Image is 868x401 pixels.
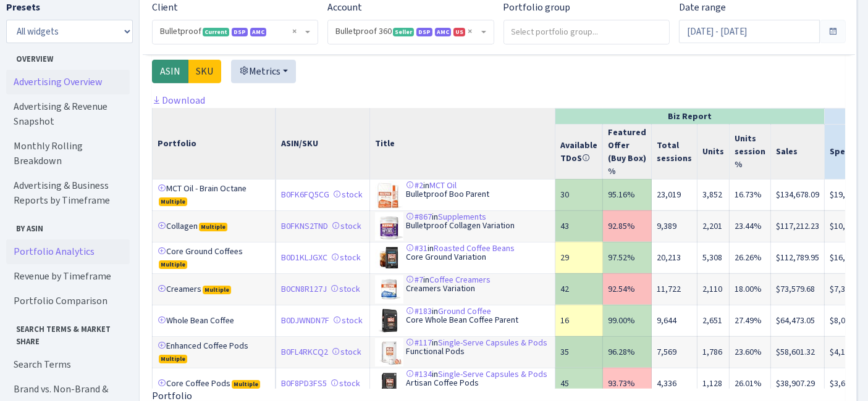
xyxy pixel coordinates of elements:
a: stock [333,315,363,326]
a: Advertising & Revenue Snapshot [6,94,130,134]
td: 43 [555,210,603,242]
a: stock [332,220,361,232]
td: 92.54% [603,273,652,305]
span: US [453,28,465,36]
a: MCT Oil [430,180,457,191]
td: $112,789.95 [771,242,825,273]
td: in Core Whole Bean Coffee Parent [370,305,555,336]
th: Portfolio [153,108,276,179]
a: stock [332,346,361,358]
td: 3,852 [697,179,730,210]
td: 16 [555,305,603,336]
a: stock [331,378,360,389]
td: 29 [555,242,603,273]
a: Monthly Rolling Breakdown [6,134,130,173]
a: B0CN8R127J [281,283,327,295]
span: Multiple [232,380,260,389]
span: Multiple [159,260,187,269]
span: By ASIN [7,218,129,234]
th: ASIN/SKU [276,108,370,179]
td: 93.73% [603,368,652,399]
input: Select portfolio group... [504,20,670,43]
td: 1,128 [697,368,730,399]
a: Portfolio Analytics [6,239,130,264]
a: #134 [407,368,432,380]
img: 4178hSwjRWL._SL75_.jpg [376,338,407,366]
td: in Bulletproof Collagen Variation [370,210,555,242]
a: Single-Serve Capsules & Pods [439,337,548,349]
a: B0FL4RKCQ2 [281,346,328,358]
td: 7,569 [652,336,697,368]
img: 41MJG3hCgrL._SL75_.jpg [376,370,407,398]
a: B0FK6FQ5CG [281,189,329,200]
td: in Core Ground Variation [370,242,555,273]
span: Search Terms & Market Share [7,318,129,347]
a: #183 [407,305,432,317]
td: in Artisan Coffee Pods [370,368,555,399]
td: 16.73% [730,179,771,210]
td: 92.85% [603,210,652,242]
td: 18.00% [730,273,771,305]
a: Revenue by Timeframe [6,264,130,289]
a: Portfolio Comparison [6,289,130,313]
td: 2,110 [697,273,730,305]
label: ASIN [152,60,188,83]
span: Seller [393,28,414,36]
td: 23.44% [730,210,771,242]
td: Core Ground Coffees [153,242,276,273]
span: Multiple [159,197,187,206]
td: 42 [555,273,603,305]
td: 2,201 [697,210,730,242]
span: Overview [7,48,129,65]
a: #2 [407,180,424,191]
td: 23.60% [730,336,771,368]
td: 5,308 [697,242,730,273]
td: 26.01% [730,368,771,399]
a: stock [331,252,361,263]
td: in Bulletproof Boo Parent [370,179,555,210]
th: Featured Offer (Buy Box) % [603,124,652,179]
td: Collagen [153,210,276,242]
span: Remove all items [468,25,473,38]
span: Multiple [159,355,187,363]
button: Metrics [231,60,296,83]
td: 23,019 [652,179,697,210]
img: 41J5LgpOZvL._SL75_.jpg [376,275,407,304]
td: 35 [555,336,603,368]
td: 26.26% [730,242,771,273]
td: in Functional Pods [370,336,555,368]
span: DSP [416,28,432,36]
span: Bulletproof 360 <span class="badge badge-success">Seller</span><span class="badge badge-primary">... [335,25,478,38]
span: Multiple [203,286,231,294]
td: 99.00% [603,305,652,336]
span: Bulletproof <span class="badge badge-success">Current</span><span class="badge badge-primary">DSP... [160,25,303,38]
td: 20,213 [652,242,697,273]
span: Multiple [199,223,227,231]
a: Single-Serve Capsules & Pods [439,368,548,380]
td: Whole Bean Coffee [153,305,276,336]
th: Sales [771,124,825,179]
td: 4,336 [652,368,697,399]
img: 41b9OTEB8rL._SL75_.jpg [376,244,407,272]
img: 41nZjlobDNL._SL75_.jpg [376,212,407,241]
th: Total sessions [652,124,697,179]
a: #117 [407,337,432,349]
a: #31 [407,242,428,254]
td: 1,786 [697,336,730,368]
td: $134,678.09 [771,179,825,210]
span: AMC [250,28,266,36]
a: stock [331,283,360,295]
td: $73,579.68 [771,273,825,305]
label: SKU [188,60,221,83]
td: 9,389 [652,210,697,242]
td: $117,212.23 [771,210,825,242]
td: Enhanced Coffee Pods [153,336,276,368]
td: Creamers [153,273,276,305]
td: 95.16% [603,179,652,210]
a: Coffee Creamers [430,274,491,286]
td: 30 [555,179,603,210]
span: DSP [232,28,248,36]
td: 96.28% [603,336,652,368]
span: Current [203,28,229,36]
a: Roasted Coffee Beans [434,242,515,254]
